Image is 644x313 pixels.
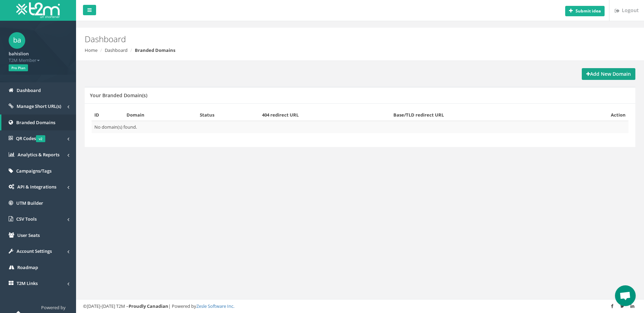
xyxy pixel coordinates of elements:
span: User Seats [17,232,40,238]
strong: Add New Domain [586,71,631,77]
h2: Dashboard [85,35,542,44]
span: QR Codes [16,135,45,141]
span: Pro Plan [9,64,28,71]
span: Analytics & Reports [18,151,59,158]
a: Home [85,47,97,53]
strong: bahislion [9,50,29,57]
div: Open chat [615,285,636,306]
span: Dashboard [17,87,41,93]
th: ID [92,109,124,121]
td: No domain(s) found. [92,121,628,133]
b: Submit idea [576,8,601,14]
span: ba [9,32,25,49]
th: Base/TLD redirect URL [391,109,565,121]
h5: Your Branded Domain(s) [90,93,147,98]
th: Action [565,109,628,121]
a: bahislion T2M Member [9,49,67,63]
th: 404 redirect URL [259,109,391,121]
span: Powered by [41,304,66,311]
span: Branded Domains [16,119,55,126]
strong: Branded Domains [135,47,175,53]
span: API & Integrations [17,184,56,190]
button: Submit idea [565,6,605,16]
span: UTM Builder [16,200,43,206]
strong: Proudly Canadian [129,303,168,309]
a: Dashboard [105,47,128,53]
a: Add New Domain [582,68,635,80]
a: Zesle Software Inc. [196,303,234,309]
img: T2M [16,2,60,18]
span: Account Settings [17,248,52,254]
span: Manage Short URL(s) [17,103,61,109]
span: T2M Member [9,57,67,64]
span: Roadmap [17,264,38,270]
span: Campaigns/Tags [16,168,52,174]
span: CSV Tools [16,216,37,222]
th: Status [197,109,260,121]
span: T2M Links [17,280,38,286]
th: Domain [124,109,197,121]
div: ©[DATE]-[DATE] T2M – | Powered by [83,303,637,310]
span: v2 [36,135,45,142]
